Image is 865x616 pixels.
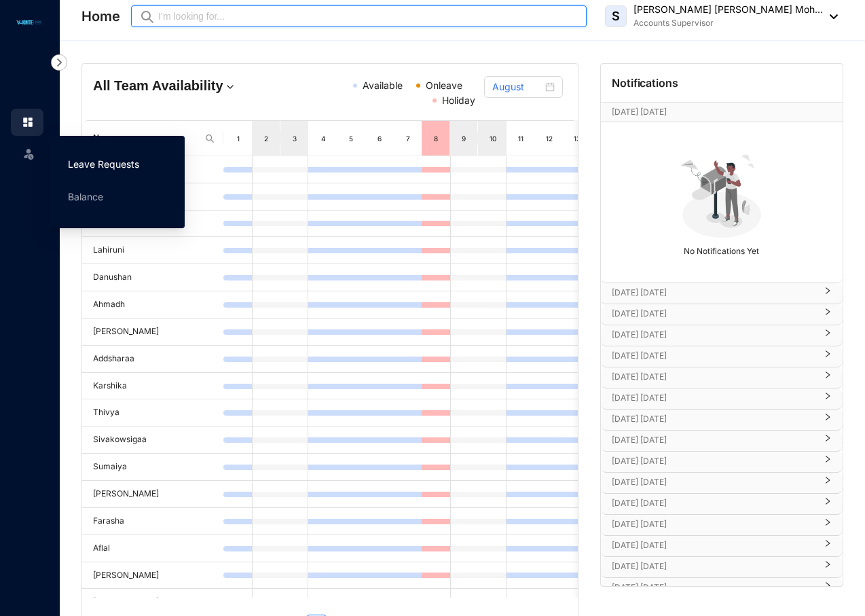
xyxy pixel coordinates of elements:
[824,439,832,442] span: right
[601,367,843,388] div: [DATE] [DATE]
[22,116,34,128] img: home.c6720e0a13eba0172344.svg
[824,292,832,295] span: right
[51,54,67,71] img: nav-icon-right.af6afadce00d159da59955279c43614e.svg
[612,328,815,342] p: [DATE] [DATE]
[318,132,329,145] div: 4
[223,80,237,94] img: dropdown.780994ddfa97fca24b89f58b1de131fa.svg
[601,346,843,367] div: [DATE] [DATE]
[346,132,356,145] div: 5
[612,307,815,321] p: [DATE] [DATE]
[82,319,223,346] td: [PERSON_NAME]
[633,16,823,30] p: Accounts Supervisor
[824,397,832,400] span: right
[824,566,832,568] span: right
[612,518,815,531] p: [DATE] [DATE]
[459,132,470,145] div: 9
[601,473,843,493] div: [DATE] [DATE]
[82,373,223,400] td: Karshika
[601,536,843,556] div: [DATE] [DATE]
[612,286,815,300] p: [DATE] [DATE]
[612,105,805,119] p: [DATE] [DATE]
[612,496,815,510] p: [DATE] [DATE]
[572,132,583,145] div: 13
[430,132,441,145] div: 8
[403,132,413,145] div: 7
[612,391,815,405] p: [DATE] [DATE]
[612,349,815,363] p: [DATE] [DATE]
[82,427,223,454] td: Sivakowsigaa
[601,515,843,535] div: [DATE] [DATE]
[612,75,678,91] p: Notifications
[82,481,223,508] td: [PERSON_NAME]
[824,524,832,526] span: right
[82,399,223,427] td: Thivya
[82,562,223,590] td: [PERSON_NAME]
[11,109,43,136] li: Home
[82,291,223,319] td: Ahmadh
[82,237,223,264] td: Lahiruni
[204,133,215,144] img: search.8ce656024d3affaeffe32e5b30621cb7.svg
[824,418,832,421] span: right
[601,452,843,472] div: [DATE] [DATE]
[601,325,843,346] div: [DATE] [DATE]
[289,132,300,145] div: 3
[68,191,103,202] a: Balance
[601,103,843,122] div: [DATE] [DATE][DATE]
[823,14,838,19] img: dropdown-black.8e83cc76930a90b1a4fdb6d089b7bf3a.svg
[81,7,120,26] p: Home
[442,94,475,106] span: Holiday
[82,535,223,562] td: Aflal
[601,304,843,325] div: [DATE] [DATE]
[487,132,498,145] div: 10
[612,560,815,573] p: [DATE] [DATE]
[426,79,462,91] span: Onleave
[93,76,251,95] h4: All Team Availability
[824,482,832,484] span: right
[515,132,526,145] div: 11
[601,557,843,577] div: [DATE] [DATE]
[158,9,578,24] input: I’m looking for...
[824,503,832,505] span: right
[82,346,223,373] td: Addsharaa
[233,132,244,145] div: 1
[605,240,839,258] p: No Notifications Yet
[601,388,843,409] div: [DATE] [DATE]
[824,376,832,379] span: right
[544,132,555,145] div: 12
[612,433,815,447] p: [DATE] [DATE]
[612,475,815,489] p: [DATE] [DATE]
[82,454,223,481] td: Sumaiya
[93,132,199,145] span: Name
[612,370,815,384] p: [DATE] [DATE]
[261,132,272,145] div: 2
[824,355,832,358] span: right
[22,147,35,160] img: leave-unselected.2934df6273408c3f84d9.svg
[601,410,843,430] div: [DATE] [DATE]
[601,283,843,304] div: [DATE] [DATE]
[612,581,815,594] p: [DATE] [DATE]
[14,18,44,26] img: logo
[612,454,815,468] p: [DATE] [DATE]
[374,132,385,145] div: 6
[363,79,403,91] span: Available
[82,589,223,616] td: [PERSON_NAME]
[68,158,139,170] a: Leave Requests
[675,147,769,240] img: no-notification-yet.99f61bb71409b19b567a5111f7a484a1.svg
[601,494,843,514] div: [DATE] [DATE]
[601,578,843,598] div: [DATE] [DATE]
[633,3,823,16] p: [PERSON_NAME] [PERSON_NAME] Moh...
[612,539,815,552] p: [DATE] [DATE]
[82,508,223,535] td: Farasha
[612,412,815,426] p: [DATE] [DATE]
[824,334,832,337] span: right
[492,79,542,94] input: Select month
[82,264,223,291] td: Danushan
[824,460,832,463] span: right
[824,545,832,547] span: right
[824,313,832,316] span: right
[612,10,620,22] span: S
[601,431,843,451] div: [DATE] [DATE]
